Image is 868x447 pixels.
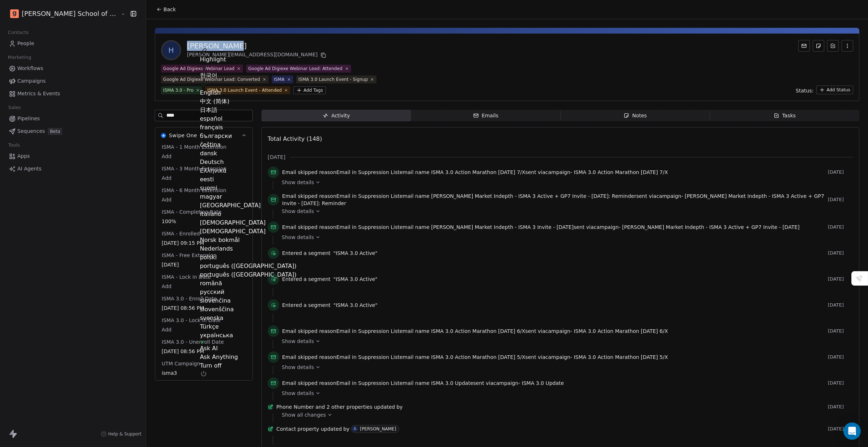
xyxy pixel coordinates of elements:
[163,6,176,13] span: Back
[282,411,848,418] a: Show all changes
[336,354,400,360] span: Email in Suppression List
[343,425,349,433] span: by
[473,112,498,120] div: Emails
[336,224,400,230] span: Email in Suppression List
[48,128,62,135] span: Beta
[282,208,314,215] span: Show details
[200,106,297,114] div: 日本語
[282,224,318,230] span: Email skipped
[282,364,314,371] span: Show details
[282,338,314,345] span: Show details
[200,55,297,64] div: Highlight
[200,353,297,361] div: Ask Anything
[200,149,297,158] div: dansk
[200,340,297,353] div: Ask AI
[155,127,252,143] button: Swipe OneSwipe One
[282,169,668,176] span: reason email name sent via campaign -
[336,380,400,386] span: Email in Suppression List
[101,431,141,437] a: Help & Support
[200,296,297,305] div: slovenčina
[282,364,848,371] a: Show details
[200,244,297,253] div: Nederlands
[108,431,141,437] span: Help & Support
[774,112,796,120] div: Tasks
[6,75,140,87] a: Campaigns
[160,165,228,172] span: ISMA - 3 Month Extension
[298,76,368,83] div: ISMA 3.0 Launch Event - Signup
[282,193,318,199] span: Email skipped
[200,270,297,279] div: português ([GEOGRAPHIC_DATA])
[162,218,246,225] span: 100%
[282,327,668,335] span: reason email name sent via campaign -
[22,9,119,18] span: [PERSON_NAME] School of Finance LLP
[333,249,378,257] span: "ISMA 3.0 Active"
[163,87,193,94] div: ISMA 3.0 - Pro
[276,425,296,433] span: Contact
[431,354,525,360] span: ISMA 3.0 Action Marathon [DATE] 5/X
[6,88,140,100] a: Metrics & Events
[828,197,853,203] span: [DATE]
[160,295,218,302] span: ISMA 3.0 - Enroll Date
[160,230,201,237] span: ISMA - Enrolled
[162,42,180,59] span: H
[163,76,260,83] div: Google Ad Digiexe Webinar Lead: Converted
[200,175,297,184] div: eesti
[828,404,853,410] span: [DATE]
[200,132,297,140] div: български
[162,174,246,182] span: Add
[200,305,297,314] div: slovenščina
[187,41,328,51] div: [PERSON_NAME]
[282,169,318,175] span: Email skipped
[276,403,314,411] span: Phone Number
[282,353,668,361] span: reason email name sent via campaign -
[17,152,30,160] span: Apps
[160,252,218,259] span: ISMA - Free Extension
[200,227,297,236] div: [DEMOGRAPHIC_DATA]
[10,9,19,18] img: Goela%20School%20Logos%20(4).png
[282,223,800,231] span: reason email name sent via campaign -
[282,179,848,186] a: Show details
[200,361,297,370] div: Turn off
[162,369,246,377] span: isma3
[282,338,848,345] a: Show details
[431,193,636,199] span: [PERSON_NAME] Market Indepth - ISMA 3 Active + GP7 Invite - [DATE]: Reminder
[336,328,400,334] span: Email in Suppression List
[282,328,318,334] span: Email skipped
[200,71,297,80] div: 한국어
[200,184,297,192] div: suomi
[282,234,848,241] a: Show details
[200,88,297,97] div: English
[5,140,23,151] span: Tools
[828,328,853,334] span: [DATE]
[5,27,32,38] span: Contacts
[282,411,326,418] span: Show all changes
[293,86,326,94] button: Add Tags
[162,153,246,160] span: Add
[162,239,246,247] span: [DATE] 09:15 PM
[200,192,297,201] div: magyar
[200,279,297,288] div: română
[828,354,853,360] span: [DATE]
[522,380,564,386] span: ISMA 3.0 Update
[282,192,825,207] span: reason email name sent via campaign -
[298,425,342,433] span: property updated
[200,114,297,123] div: español
[282,379,564,387] span: reason email name sent via campaign -
[431,380,473,386] span: ISMA 3.0 Update
[155,143,252,380] div: Swipe OneSwipe One
[574,328,668,334] span: ISMA 3.0 Action Marathon [DATE] 6/X
[360,426,396,431] div: [PERSON_NAME]
[282,390,314,397] span: Show details
[17,77,46,85] span: Campaigns
[160,273,212,281] span: ISMA - Lock in Date
[160,338,225,346] span: ISMA 3.0 - Unenroll Date
[17,40,34,47] span: People
[282,275,331,283] span: Entered a segment
[200,97,297,106] div: 中文 (简体)
[6,125,140,137] a: SequencesBeta
[282,380,318,386] span: Email skipped
[160,317,222,324] span: ISMA 3.0 - Lock in Date
[843,422,861,440] div: Open Intercom Messenger
[17,165,42,173] span: AI Agents
[828,250,853,256] span: [DATE]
